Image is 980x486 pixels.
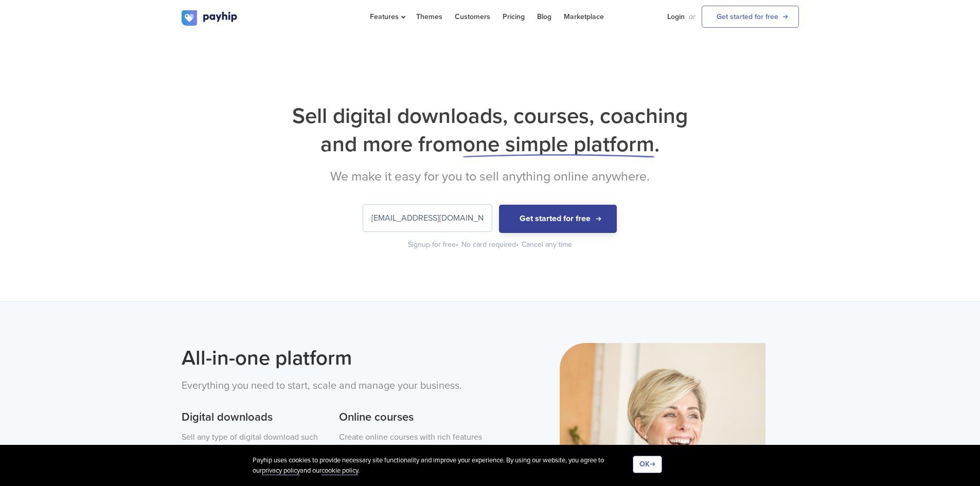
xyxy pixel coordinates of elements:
[182,431,325,482] p: Sell any type of digital download such as ebooks, software, design assets, templates, video, musi...
[339,409,482,426] h3: Online courses
[633,456,662,473] button: OK
[463,131,654,157] span: one simple platform
[702,6,799,28] a: Get started for free
[461,240,520,250] div: No card required
[182,169,799,184] h2: We make it easy for you to sell anything online anywhere.
[654,131,660,157] span: .
[339,431,482,482] p: Create online courses with rich features such as videos, digital files, quizzes and assignments. ...
[262,466,300,475] a: privacy policy
[363,205,492,231] input: Enter your email address
[456,240,458,249] span: •
[182,343,483,373] h2: All-in-one platform
[408,240,459,250] div: Signup for free
[499,205,617,233] button: Get started for free
[516,240,519,249] span: •
[322,466,358,475] a: cookie policy
[370,12,404,21] span: Features
[522,240,572,250] div: Cancel any time
[182,10,238,26] img: logo.svg
[182,102,799,158] h1: Sell digital downloads, courses, coaching and more from
[182,378,483,394] p: Everything you need to start, scale and manage your business.
[182,409,325,426] h3: Digital downloads
[253,456,633,476] div: Payhip uses cookies to provide necessary site functionality and improve your experience. By using...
